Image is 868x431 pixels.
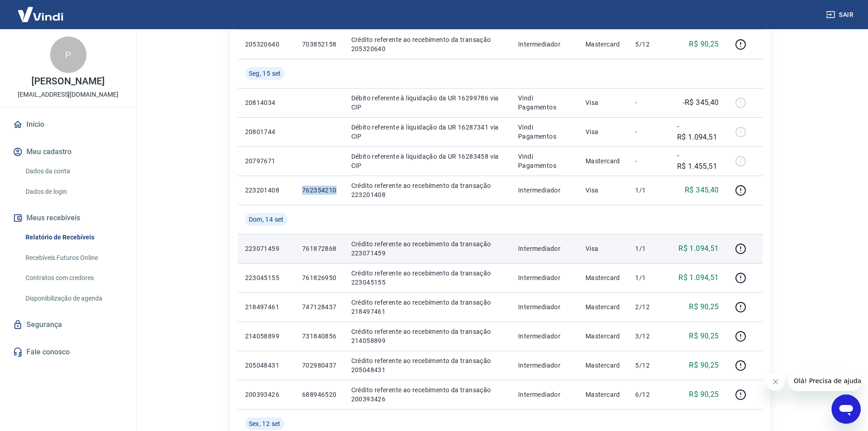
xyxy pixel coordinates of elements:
p: Intermediador [518,186,571,195]
p: 747128437 [302,302,337,312]
p: 731840856 [302,332,337,341]
p: Mastercard [586,390,621,399]
p: - [635,127,662,136]
p: 200393426 [245,390,288,399]
p: R$ 90,25 [689,301,719,312]
p: Intermediador [518,302,571,312]
p: Crédito referente ao recebimento da transação 205048431 [351,356,503,374]
img: Vindi [11,0,70,28]
p: Vindi Pagamentos [518,123,571,141]
p: 223201408 [245,186,288,195]
p: 218497461 [245,302,288,312]
p: Crédito referente ao recebimento da transação 214058899 [351,327,503,345]
p: 5/12 [635,40,662,49]
p: 1/1 [635,273,662,282]
p: 3/12 [635,332,662,341]
p: 20814034 [245,98,288,107]
p: -R$ 345,40 [683,97,719,108]
p: Crédito referente ao recebimento da transação 218497461 [351,298,503,316]
p: 761872868 [302,244,337,253]
p: Intermediador [518,273,571,282]
p: Visa [586,186,621,195]
p: Vindi Pagamentos [518,93,571,112]
a: Início [11,114,125,135]
p: Visa [586,244,621,253]
p: Intermediador [518,244,571,253]
span: Sex, 12 set [249,419,281,428]
a: Relatório de Recebíveis [22,228,125,247]
span: Dom, 14 set [249,215,284,224]
p: 205320640 [245,40,288,49]
p: Crédito referente ao recebimento da transação 205320640 [351,35,503,53]
p: [PERSON_NAME] [31,77,104,86]
p: 702980437 [302,361,337,370]
p: 205048431 [245,361,288,370]
p: Crédito referente ao recebimento da transação 223201408 [351,181,503,199]
span: Olá! Precisa de ajuda? [5,6,77,14]
p: R$ 1.094,51 [678,243,719,254]
p: 214058899 [245,332,288,341]
p: 1/1 [635,186,662,195]
p: Visa [586,98,621,107]
p: 762354210 [302,186,337,195]
p: R$ 90,25 [689,389,719,400]
button: Meu cadastro [11,142,125,162]
p: 703852158 [302,40,337,49]
p: 6/12 [635,390,662,399]
a: Fale conosco [11,342,125,362]
p: 223045155 [245,273,288,282]
iframe: Botão para abrir a janela de mensagens [832,395,861,424]
a: Recebíveis Futuros Online [22,249,125,267]
p: Mastercard [586,332,621,341]
p: Intermediador [518,361,571,370]
span: Seg, 15 set [249,69,281,78]
p: Crédito referente ao recebimento da transação 223071459 [351,239,503,258]
p: R$ 345,40 [685,185,719,196]
p: Débito referente à liquidação da UR 16287341 via CIP [351,123,503,141]
p: Débito referente à liquidação da UR 16283458 via CIP [351,152,503,170]
p: 2/12 [635,302,662,312]
p: Vindi Pagamentos [518,152,571,170]
p: 5/12 [635,361,662,370]
p: 223071459 [245,244,288,253]
p: Intermediador [518,390,571,399]
p: -R$ 1.094,51 [677,121,719,143]
a: Contratos com credores [22,269,125,287]
p: Mastercard [586,361,621,370]
iframe: Mensagem da empresa [788,371,861,391]
p: Mastercard [586,40,621,49]
p: R$ 90,25 [689,331,719,342]
p: Débito referente à liquidação da UR 16299786 via CIP [351,93,503,112]
p: R$ 90,25 [689,39,719,50]
a: Dados de login [22,182,125,201]
p: 761826950 [302,273,337,282]
a: Disponibilização de agenda [22,289,125,308]
p: Mastercard [586,273,621,282]
p: - [635,156,662,166]
button: Sair [824,6,857,23]
p: 20797671 [245,156,288,166]
p: -R$ 1.455,51 [677,150,719,172]
p: Intermediador [518,332,571,341]
a: Segurança [11,315,125,335]
p: - [635,98,662,107]
button: Meus recebíveis [11,208,125,228]
p: Visa [586,127,621,136]
p: 688946520 [302,390,337,399]
p: R$ 1.094,51 [678,272,719,283]
a: Dados da conta [22,162,125,181]
p: R$ 90,25 [689,360,719,371]
iframe: Fechar mensagem [766,373,785,391]
p: Mastercard [586,302,621,312]
div: P [50,36,87,73]
p: [EMAIL_ADDRESS][DOMAIN_NAME] [18,90,118,99]
p: 20801744 [245,127,288,136]
p: Crédito referente ao recebimento da transação 223045155 [351,269,503,287]
p: Mastercard [586,156,621,166]
p: Intermediador [518,40,571,49]
p: Crédito referente ao recebimento da transação 200393426 [351,385,503,404]
p: 1/1 [635,244,662,253]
